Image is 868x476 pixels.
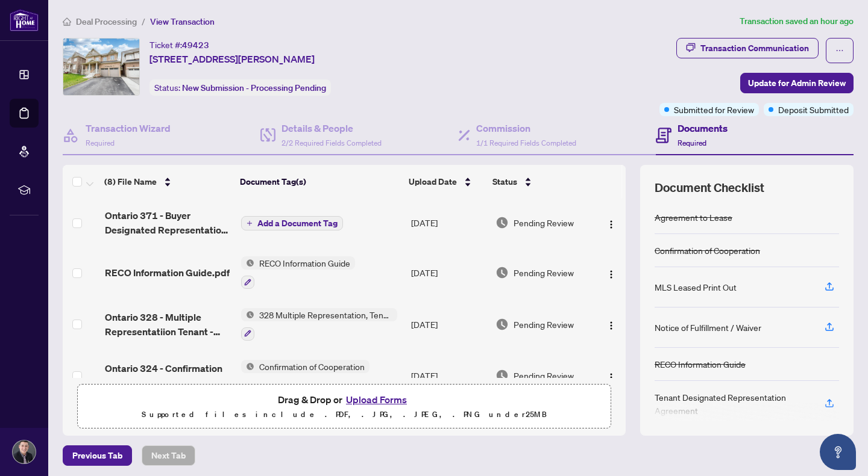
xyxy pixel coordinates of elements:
[241,360,254,373] img: Status Icon
[655,391,810,417] div: Tenant Designated Representation Agreement
[281,121,382,135] h4: Details & People
[182,82,326,93] span: New Submission - Processing Pending
[105,361,231,390] span: Ontario 324 - Confirmation of Co-operation and Representation TenantLandlord.pdf
[492,175,517,188] span: Status
[78,385,611,429] span: Drag & Drop orUpload FormsSupported files include .PDF, .JPG, .JPEG, .PNG under25MB
[247,220,253,226] span: plus
[514,369,574,382] span: Pending Review
[495,266,509,279] img: Document Status
[655,321,761,334] div: Notice of Fulfillment / Waiver
[104,175,157,188] span: (8) File Name
[241,308,254,321] img: Status Icon
[514,318,574,331] span: Pending Review
[254,360,370,373] span: Confirmation of Cooperation
[105,265,230,280] span: RECO Information Guide.pdf
[404,165,488,199] th: Upload Date
[278,392,410,407] span: Drag & Drop or
[10,9,39,31] img: logo
[406,350,491,402] td: [DATE]
[495,216,509,229] img: Document Status
[257,219,338,227] span: Add a Document Tag
[488,165,593,199] th: Status
[678,121,728,135] h4: Documents
[820,434,856,470] button: Open asap
[241,215,343,231] button: Add a Document Tag
[678,138,706,147] span: Required
[105,208,231,237] span: Ontario 371 - Buyer Designated Representation Agreement - Authority for Purchase or Lease.pdf
[602,213,621,232] button: Logo
[241,216,343,230] button: Add a Document Tag
[655,179,764,196] span: Document Checklist
[740,14,854,28] article: Transaction saved an hour ago
[182,40,209,51] span: 49423
[602,366,621,385] button: Logo
[495,369,509,382] img: Document Status
[778,103,849,116] span: Deposit Submitted
[235,165,404,199] th: Document Tag(s)
[602,315,621,334] button: Logo
[63,17,71,26] span: home
[281,138,382,147] span: 2/2 Required Fields Completed
[85,407,603,422] p: Supported files include .PDF, .JPG, .JPEG, .PNG under 25 MB
[740,73,854,93] button: Update for Admin Review
[149,52,315,66] span: [STREET_ADDRESS][PERSON_NAME]
[514,216,574,229] span: Pending Review
[602,263,621,282] button: Logo
[105,310,231,339] span: Ontario 328 - Multiple Representatiion Tenant - Acknowledgement and Consent Disclosure.pdf
[63,39,139,95] img: IMG-N12267167_1.jpg
[13,440,36,463] img: Profile Icon
[142,445,195,466] button: Next Tab
[241,360,370,392] button: Status IconConfirmation of Cooperation
[606,372,616,382] img: Logo
[655,357,746,371] div: RECO Information Guide
[835,46,844,55] span: ellipsis
[150,16,215,27] span: View Transaction
[406,247,491,298] td: [DATE]
[254,256,355,270] span: RECO Information Guide
[149,79,331,96] div: Status:
[72,446,122,465] span: Previous Tab
[495,318,509,331] img: Document Status
[406,298,491,350] td: [DATE]
[655,280,737,294] div: MLS Leased Print Out
[606,220,616,229] img: Logo
[342,392,410,407] button: Upload Forms
[606,321,616,330] img: Logo
[99,165,235,199] th: (8) File Name
[149,38,209,52] div: Ticket #:
[63,445,132,466] button: Previous Tab
[514,266,574,279] span: Pending Review
[254,308,397,321] span: 328 Multiple Representation, Tenant - Acknowledgement & Consent Disclosure
[674,103,754,116] span: Submitted for Review
[142,14,145,28] li: /
[406,199,491,247] td: [DATE]
[606,270,616,279] img: Logo
[241,308,397,341] button: Status Icon328 Multiple Representation, Tenant - Acknowledgement & Consent Disclosure
[676,38,819,58] button: Transaction Communication
[655,244,760,257] div: Confirmation of Cooperation
[700,39,809,58] div: Transaction Communication
[86,121,171,135] h4: Transaction Wizard
[86,138,115,147] span: Required
[748,73,846,93] span: Update for Admin Review
[655,211,732,224] div: Agreement to Lease
[476,121,576,135] h4: Commission
[76,16,137,27] span: Deal Processing
[241,256,355,289] button: Status IconRECO Information Guide
[241,256,254,270] img: Status Icon
[409,175,457,188] span: Upload Date
[476,138,576,147] span: 1/1 Required Fields Completed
